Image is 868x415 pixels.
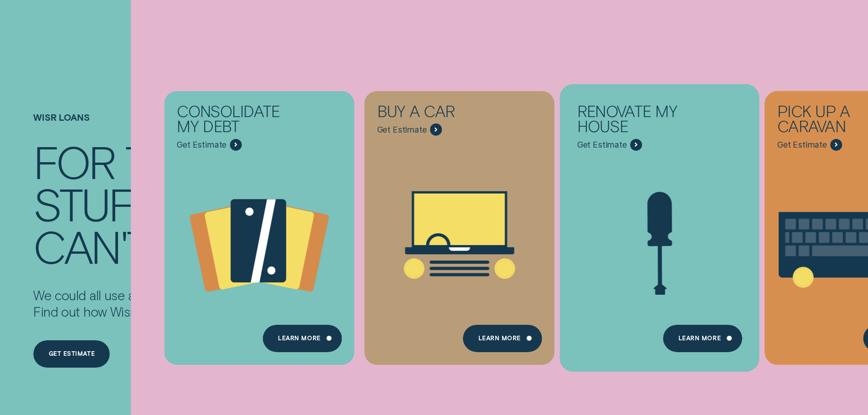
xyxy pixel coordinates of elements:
[663,325,742,352] a: Learn more
[577,140,627,150] span: Get Estimate
[164,91,354,357] a: Consolidate my debt - Learn more
[125,140,200,182] div: the
[777,140,827,150] span: Get Estimate
[565,91,755,357] a: Renovate My House - Learn more
[177,140,226,150] span: Get Estimate
[33,182,156,225] div: stuff
[33,140,115,182] div: For
[577,103,699,138] div: Renovate My House
[33,225,149,267] div: can't
[33,140,266,267] h4: For the stuff that can't wait
[33,112,266,140] h1: Wisr loans
[365,91,555,357] a: Buy a car - Learn more
[33,287,266,320] p: We could all use a hand from time to time. Find out how Wisr loans can support you.
[463,325,542,352] a: Learn More
[377,103,499,123] div: Buy a car
[263,325,342,352] a: Learn more
[377,125,427,135] span: Get Estimate
[177,103,298,138] div: Consolidate my debt
[33,340,110,368] a: Get estimate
